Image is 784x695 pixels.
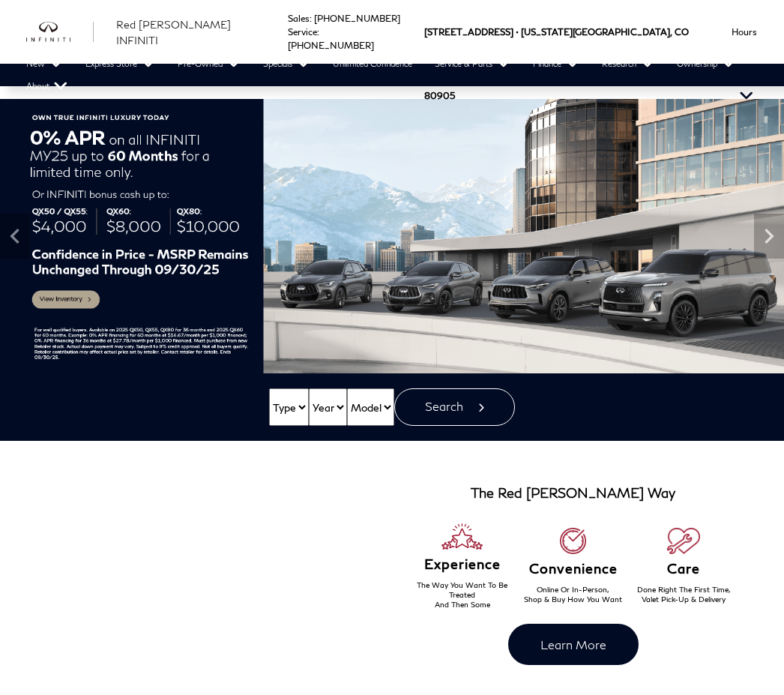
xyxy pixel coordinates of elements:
[322,52,423,75] a: Unlimited Confidence
[252,52,322,75] a: Specials
[15,52,74,75] a: New
[417,580,507,609] span: The Way You Want To Be Treated And Then Some
[471,486,675,501] h3: The Red [PERSON_NAME] Way
[518,562,629,577] h6: Convenience
[666,52,747,75] a: Ownership
[288,26,317,37] span: Service
[26,22,94,42] img: INFINITI
[407,557,518,572] h6: Experience
[628,562,739,577] h6: Care
[15,75,79,97] a: About
[74,52,166,75] a: Express Store
[522,52,591,75] a: Finance
[394,388,515,426] button: Search
[288,40,374,51] a: [PHONE_NUMBER]
[166,52,252,75] a: Pre-Owned
[309,388,347,426] select: Vehicle Year
[424,26,689,101] a: [STREET_ADDRESS] • [US_STATE][GEOGRAPHIC_DATA], CO 80905
[269,388,309,426] select: Vehicle Type
[524,585,622,604] span: Online Or In-Person, Shop & Buy How You Want
[591,52,666,75] a: Research
[15,52,784,97] nav: Main Navigation
[288,13,310,24] span: Sales
[423,52,522,75] a: Service & Parts
[26,22,94,42] a: infiniti
[508,624,639,665] a: Learn More
[317,26,319,37] span: :
[314,13,400,24] a: [PHONE_NUMBER]
[116,16,265,48] a: Red [PERSON_NAME] INFINITI
[310,13,312,24] span: :
[637,585,731,604] span: Done Right The First Time, Valet Pick-Up & Delivery
[116,18,231,46] span: Red [PERSON_NAME] INFINITI
[347,388,394,426] select: Vehicle Model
